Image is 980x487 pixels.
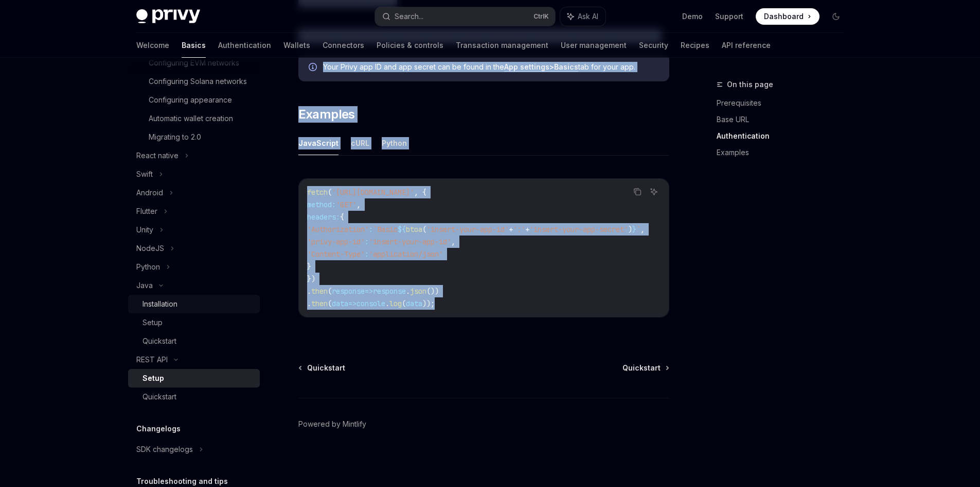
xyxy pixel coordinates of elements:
[561,33,627,58] a: User management
[307,299,311,308] span: .
[328,299,332,308] span: (
[328,287,332,296] span: (
[332,299,348,308] span: data
[307,200,336,209] span: method:
[332,287,365,296] span: response
[389,299,402,308] span: log
[717,144,852,161] a: Examples
[722,33,771,58] a: API reference
[128,72,260,91] a: Configuring Solana networks
[311,299,328,308] span: then
[142,391,176,403] div: Quickstart
[283,33,310,58] a: Wallets
[149,131,201,143] div: Migrating to 2.0
[426,225,509,234] span: 'insert-your-app-id'
[298,419,366,429] a: Powered by Mintlify
[636,225,640,234] span: `
[332,188,414,197] span: '[URL][DOMAIN_NAME]'
[717,128,852,144] a: Authentication
[136,443,193,456] div: SDK changelogs
[560,7,605,26] button: Ask AI
[128,332,260,350] a: Quickstart
[142,335,176,347] div: Quickstart
[128,295,260,313] a: Installation
[764,11,804,22] span: Dashboard
[414,188,426,197] span: , {
[323,62,659,72] span: Your Privy app ID and app secret can be found in the tab for your app.
[136,423,181,435] h5: Changelogs
[622,363,668,373] a: Quickstart
[406,299,422,308] span: data
[136,279,153,292] div: Java
[828,8,844,25] button: Toggle dark mode
[647,185,661,198] button: Ask AI
[756,8,819,25] a: Dashboard
[717,111,852,128] a: Base URL
[128,109,260,128] a: Automatic wallet creation
[628,225,632,234] span: )
[682,11,703,22] a: Demo
[307,274,315,283] span: })
[504,62,549,71] strong: App settings
[136,33,169,58] a: Welcome
[422,299,435,308] span: ));
[336,200,357,209] span: 'GET'
[373,225,398,234] span: `Basic
[632,225,636,234] span: }
[142,298,177,310] div: Installation
[182,33,206,58] a: Basics
[348,299,357,308] span: =>
[456,33,548,58] a: Transaction management
[357,299,385,308] span: console
[128,91,260,109] a: Configuring appearance
[395,10,423,23] div: Search...
[631,185,644,198] button: Copy the contents from the code block
[717,95,852,111] a: Prerequisites
[525,225,529,234] span: +
[340,212,344,222] span: {
[142,372,164,384] div: Setup
[365,287,373,296] span: =>
[136,149,179,162] div: React native
[136,168,153,180] div: Swift
[426,287,439,296] span: ())
[136,9,200,24] img: dark logo
[136,261,160,273] div: Python
[307,188,328,197] span: fetch
[398,225,406,234] span: ${
[410,287,426,296] span: json
[307,237,365,246] span: 'privy-app-id'
[715,11,743,22] a: Support
[357,200,361,209] span: ,
[727,78,773,91] span: On this page
[136,205,157,217] div: Flutter
[218,33,271,58] a: Authentication
[578,11,598,22] span: Ask AI
[307,262,311,271] span: }
[136,242,164,255] div: NodeJS
[142,316,163,329] div: Setup
[128,388,260,406] a: Quickstart
[509,225,513,234] span: +
[309,63,319,73] svg: Info
[375,7,555,26] button: Search...CtrlK
[369,249,443,259] span: 'application/json'
[554,62,578,71] strong: Basics
[422,225,426,234] span: (
[136,187,163,199] div: Android
[128,369,260,388] a: Setup
[504,62,578,72] a: App settings>Basics
[307,363,345,373] span: Quickstart
[136,224,153,236] div: Unity
[323,33,364,58] a: Connectors
[402,299,406,308] span: (
[377,33,443,58] a: Policies & controls
[311,287,328,296] span: then
[451,237,455,246] span: ,
[406,225,422,234] span: btoa
[128,313,260,332] a: Setup
[136,354,168,366] div: REST API
[529,225,628,234] span: 'insert-your-app-secret'
[533,12,549,21] span: Ctrl K
[149,75,247,88] div: Configuring Solana networks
